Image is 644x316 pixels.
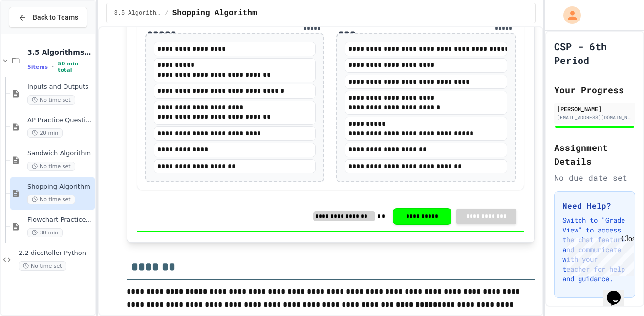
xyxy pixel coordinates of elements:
div: Chat with us now!Close [4,4,67,62]
div: My Account [553,4,583,26]
div: No due date set [554,172,635,184]
iframe: chat widget [603,277,634,306]
span: No time set [27,162,75,171]
span: / [165,9,169,17]
iframe: chat widget [563,234,634,276]
span: 2.2 diceRoller Python [19,249,93,257]
span: No time set [19,261,66,271]
p: Switch to "Grade View" to access the chat feature and communicate with your teacher for help and ... [562,215,627,284]
span: • [52,63,54,71]
span: Inputs and Outputs [27,83,93,91]
h1: CSP - 6th Period [554,40,635,67]
span: AP Practice Questions [27,116,93,125]
span: 5 items [27,64,48,70]
div: [EMAIL_ADDRESS][DOMAIN_NAME] [557,114,632,121]
span: 30 min [27,228,63,237]
span: Back to Teams [33,12,78,22]
h3: Need Help? [562,200,627,211]
h2: Assignment Details [554,141,635,168]
span: Sandwich Algorithm [27,149,93,158]
span: 3.5 Algorithms Practice [114,9,161,17]
h2: Your Progress [554,83,635,97]
span: 50 min total [58,61,93,73]
span: Shopping Algorithm [27,183,93,191]
span: 3.5 Algorithms Practice [27,48,93,57]
span: No time set [27,95,75,105]
span: Shopping Algorithm [172,7,257,19]
div: [PERSON_NAME] [557,105,632,113]
span: No time set [27,195,75,204]
button: Back to Teams [9,7,87,28]
span: Flowchart Practice Exercises [27,216,93,224]
span: 20 min [27,128,63,138]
